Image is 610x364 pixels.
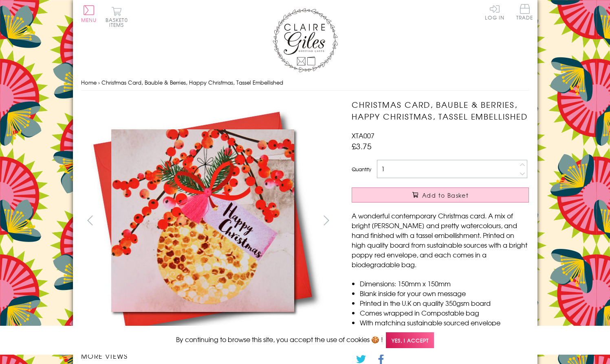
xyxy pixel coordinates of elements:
[352,187,529,203] button: Add to Basket
[516,4,533,22] a: Trade
[98,78,100,86] span: ›
[352,166,371,173] label: Quantity
[352,211,529,269] p: A wonderful contemporary Christmas card. A mix of bright [PERSON_NAME] and pretty watercolours, a...
[360,308,529,318] li: Comes wrapped in Compostable bag
[106,7,128,27] button: Basket0 items
[101,78,283,86] span: Christmas Card, Bauble & Berries, Happy Christmas, Tassel Embellished
[317,211,335,229] button: next
[81,78,97,86] a: Home
[386,332,434,348] span: Yes, I accept
[352,131,374,140] span: XTA007
[335,99,580,343] img: Christmas Card, Bauble & Berries, Happy Christmas, Tassel Embellished
[81,5,97,22] button: Menu
[81,99,325,342] img: Christmas Card, Bauble & Berries, Happy Christmas, Tassel Embellished
[352,140,372,152] span: £3.75
[273,8,338,72] img: Claire Giles Greetings Cards
[81,351,336,361] h3: More views
[485,4,504,20] a: Log In
[516,4,533,20] span: Trade
[109,16,128,28] span: 0 items
[360,298,529,308] li: Printed in the U.K on quality 350gsm board
[81,16,97,24] span: Menu
[360,318,529,327] li: With matching sustainable sourced envelope
[422,191,469,199] span: Add to Basket
[360,288,529,298] li: Blank inside for your own message
[352,99,529,122] h1: Christmas Card, Bauble & Berries, Happy Christmas, Tassel Embellished
[81,74,529,91] nav: breadcrumbs
[360,279,529,288] li: Dimensions: 150mm x 150mm
[81,211,99,229] button: prev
